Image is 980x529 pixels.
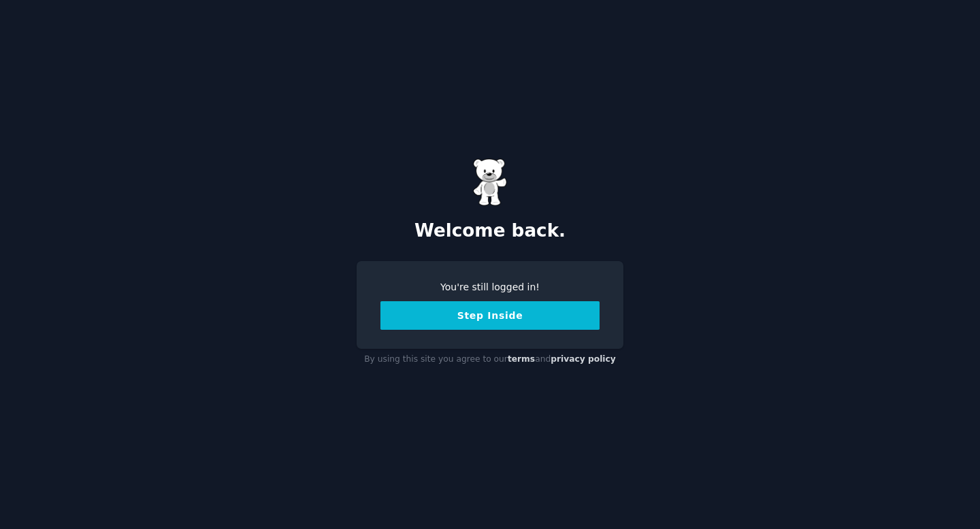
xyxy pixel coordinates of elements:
div: By using this site you agree to our and [357,349,623,371]
div: You're still logged in! [380,280,600,294]
a: Step Inside [380,310,600,321]
a: privacy policy [551,354,616,364]
button: Step Inside [380,301,600,330]
a: terms [508,354,535,364]
h2: Welcome back. [357,220,623,242]
img: Gummy Bear [473,158,507,206]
